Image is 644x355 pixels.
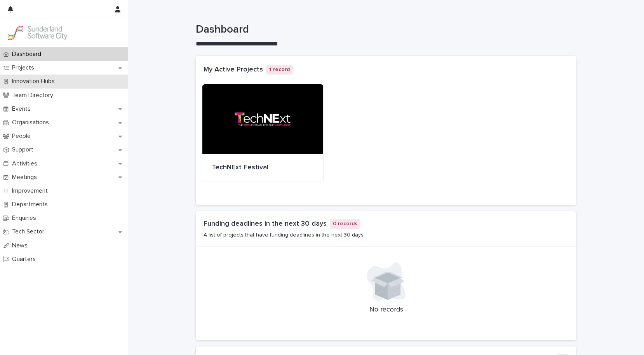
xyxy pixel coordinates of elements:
[9,228,50,235] p: Tech Sector
[9,78,61,85] p: Innovation Hubs
[196,23,576,37] h1: Dashboard
[9,214,42,222] p: Enquiries
[9,105,37,113] p: Events
[330,219,360,229] p: 0 records
[204,66,263,73] a: My Active Projects
[9,64,40,71] p: Projects
[204,220,327,227] a: Funding deadlines in the next 30 days
[9,160,44,167] p: Activities
[6,25,68,41] img: Kay6KQejSz2FjblR6DWv
[9,132,37,140] p: People
[9,146,40,153] p: Support
[9,256,42,263] p: Quarters
[9,242,34,249] p: News
[202,84,324,182] a: TechNExt Festival
[9,187,54,195] p: Improvement
[200,306,572,314] p: No records
[204,232,365,238] p: A list of projects that have funding deadlines in the next 30 days.
[9,174,43,181] p: Meetings
[9,92,59,99] p: Team Directory
[266,65,293,75] p: 1 record
[9,119,55,126] p: Organisations
[212,164,314,172] p: TechNExt Festival
[9,201,54,208] p: Departments
[9,50,47,58] p: Dashboard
